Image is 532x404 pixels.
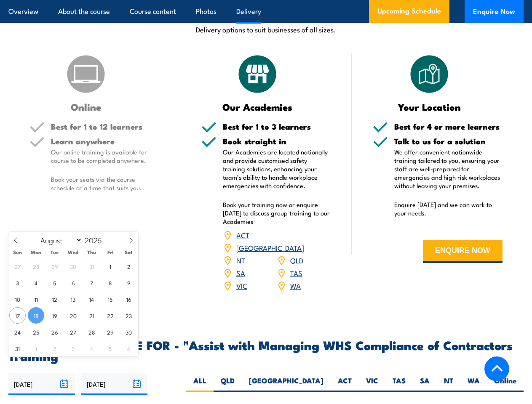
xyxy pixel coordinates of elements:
[46,274,63,291] span: August 5, 2025
[102,274,118,291] span: August 8, 2025
[101,250,120,255] span: Fri
[46,258,63,274] span: July 29, 2025
[29,102,142,112] h3: Online
[65,274,81,291] span: August 6, 2025
[46,291,63,307] span: August 12, 2025
[8,24,524,34] p: Delivery options to suit businesses of all sizes.
[28,307,44,324] span: August 18, 2025
[81,373,148,395] input: To date
[120,291,137,307] span: August 16, 2025
[102,307,118,324] span: August 22, 2025
[37,234,83,245] select: Month
[120,307,137,324] span: August 23, 2025
[46,307,63,324] span: August 19, 2025
[290,255,303,265] a: QLD
[223,137,331,145] h5: Book straight in
[83,291,100,307] span: August 14, 2025
[8,373,75,395] input: From date
[65,307,81,324] span: August 20, 2025
[290,268,302,278] a: TAS
[423,240,503,263] button: ENQUIRE NOW
[82,235,110,245] input: Year
[65,291,81,307] span: August 13, 2025
[236,242,304,252] a: [GEOGRAPHIC_DATA]
[51,148,159,165] p: Our online training is available for course to be completed anywhere.
[28,324,44,340] span: August 25, 2025
[120,340,137,356] span: September 6, 2025
[236,268,245,278] a: SA
[236,255,245,265] a: NT
[120,250,138,255] span: Sat
[214,376,242,392] label: QLD
[83,274,100,291] span: August 7, 2025
[9,340,26,356] span: August 31, 2025
[28,274,44,291] span: August 4, 2025
[394,137,503,145] h5: Talk to us for a solution
[223,148,331,190] p: Our Academies are located nationally and provide customised safety training solutions, enhancing ...
[460,376,487,392] label: WA
[64,250,83,255] span: Wed
[413,376,437,392] label: SA
[120,258,137,274] span: August 2, 2025
[83,324,100,340] span: August 28, 2025
[83,250,101,255] span: Thu
[46,324,63,340] span: August 26, 2025
[51,175,159,192] p: Book your seats via the course schedule at a time that suits you.
[83,340,100,356] span: September 4, 2025
[9,324,26,340] span: August 24, 2025
[394,122,503,130] h5: Best for 4 or more learners
[385,376,413,392] label: TAS
[394,148,503,190] p: We offer convenient nationwide training tailored to you, ensuring your staff are well-prepared fo...
[102,258,118,274] span: August 1, 2025
[65,324,81,340] span: August 27, 2025
[437,376,460,392] label: NT
[27,250,45,255] span: Mon
[65,340,81,356] span: September 3, 2025
[83,258,100,274] span: July 31, 2025
[186,376,214,392] label: ALL
[201,102,314,112] h3: Our Academies
[102,340,118,356] span: September 5, 2025
[28,258,44,274] span: July 28, 2025
[102,291,118,307] span: August 15, 2025
[290,280,301,290] a: WA
[9,291,26,307] span: August 10, 2025
[8,339,524,361] h2: UPCOMING SCHEDULE FOR - "Assist with Managing WHS Compliance of Contractors Training"
[51,137,159,145] h5: Learn anywhere
[242,376,331,392] label: [GEOGRAPHIC_DATA]
[45,250,64,255] span: Tue
[373,102,486,112] h3: Your Location
[102,324,118,340] span: August 29, 2025
[236,230,249,240] a: ACT
[359,376,385,392] label: VIC
[120,274,137,291] span: August 9, 2025
[65,258,81,274] span: July 30, 2025
[223,200,331,226] p: Book your training now or enquire [DATE] to discuss group training to our Academies
[51,122,159,130] h5: Best for 1 to 12 learners
[9,274,26,291] span: August 3, 2025
[487,376,524,392] label: Online
[223,122,331,130] h5: Best for 1 to 3 learners
[8,250,27,255] span: Sun
[83,307,100,324] span: August 21, 2025
[28,291,44,307] span: August 11, 2025
[236,280,247,290] a: VIC
[9,307,26,324] span: August 17, 2025
[9,258,26,274] span: July 27, 2025
[46,340,63,356] span: September 2, 2025
[28,340,44,356] span: September 1, 2025
[394,200,503,217] p: Enquire [DATE] and we can work to your needs.
[120,324,137,340] span: August 30, 2025
[331,376,359,392] label: ACT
